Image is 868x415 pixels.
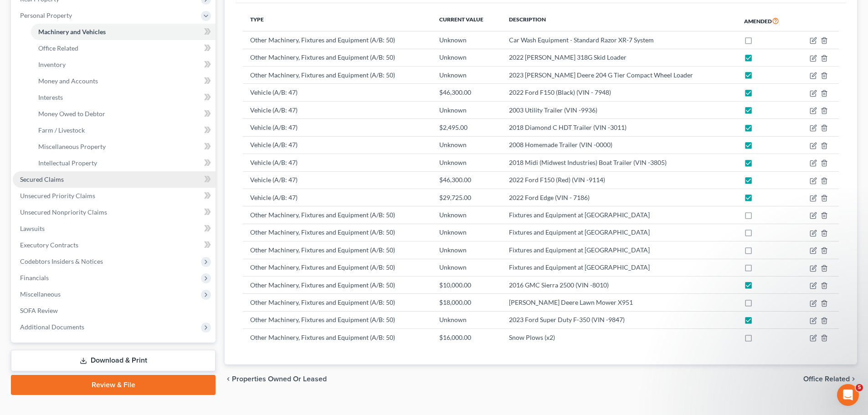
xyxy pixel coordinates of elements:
[243,206,432,224] td: Other Machinery, Fixtures and Equipment (A/B: 50)
[10,268,29,286] img: Profile image for Lindsey
[502,136,737,154] td: 2008 Homemade Trailer (VIN -0000)
[243,294,432,311] td: Other Machinery, Fixtures and Equipment (A/B: 50)
[243,311,432,328] td: Other Machinery, Fixtures and Equipment (A/B: 50)
[243,136,432,154] td: Vehicle (A/B: 47)
[10,32,29,50] img: Profile image for Emma
[502,311,737,328] td: 2023 Ford Super Duty F-350 (VIN -9847)
[243,67,432,84] td: Other Machinery, Fixtures and Equipment (A/B: 50)
[432,119,502,136] td: $2,495.00
[432,206,502,224] td: Unknown
[737,10,796,31] th: Amended
[32,142,85,152] div: [PERSON_NAME]
[20,208,107,216] span: Unsecured Nonpriority Claims
[20,307,58,314] span: SOFA Review
[67,4,117,20] h1: Messages
[61,284,121,321] button: Messages
[73,307,108,313] span: Messages
[502,84,737,101] td: 2022 Ford F150 (Black) (VIN - 7948)
[502,206,737,224] td: Fixtures and Equipment at [GEOGRAPHIC_DATA]
[432,154,502,171] td: Unknown
[31,106,216,122] a: Money Owed to Debtor
[11,375,216,395] a: Review & File
[31,89,216,106] a: Interests
[32,66,658,73] span: Need help figuring out the best way to enter your client's income? Here's a quick article to show...
[160,4,176,20] div: Close
[38,93,63,101] span: Interests
[502,31,737,49] td: Car Wash Equipment - Standard Razor XR-7 System
[432,101,502,118] td: Unknown
[502,10,737,31] th: Description
[502,329,737,346] td: Snow Plows (x2)
[32,75,85,84] div: [PERSON_NAME]
[13,302,216,319] a: SOFA Review
[87,41,113,51] div: • [DATE]
[31,56,216,73] a: Inventory
[432,189,502,206] td: $29,725.00
[502,49,737,66] td: 2022 [PERSON_NAME] 318G Skid Loader
[243,224,432,241] td: Other Machinery, Fixtures and Equipment (A/B: 50)
[87,176,113,185] div: • [DATE]
[38,110,105,118] span: Money Owed to Debtor
[432,84,502,101] td: $46,300.00
[243,241,432,259] td: Other Machinery, Fixtures and Equipment (A/B: 50)
[243,189,432,206] td: Vehicle (A/B: 47)
[144,307,159,313] span: Help
[10,133,29,151] img: Profile image for Kelly
[243,171,432,189] td: Vehicle (A/B: 47)
[502,259,737,276] td: Fixtures and Equipment at [GEOGRAPHIC_DATA]
[13,220,216,237] a: Lawsuits
[432,49,502,66] td: Unknown
[432,276,502,293] td: $10,000.00
[856,384,863,391] span: 5
[32,243,85,253] div: [PERSON_NAME]
[20,257,103,265] span: Codebtors Insiders & Notices
[87,108,113,118] div: • [DATE]
[32,176,85,185] div: [PERSON_NAME]
[20,274,49,282] span: Financials
[38,44,78,52] span: Office Related
[87,277,113,287] div: • [DATE]
[31,138,216,155] a: Miscellaneous Property
[502,241,737,259] td: Fixtures and Equipment at [GEOGRAPHIC_DATA]
[13,204,216,220] a: Unsecured Nonpriority Claims
[10,167,29,185] img: Profile image for Kelly
[10,234,29,252] img: Profile image for Kelly
[243,259,432,276] td: Other Machinery, Fixtures and Equipment (A/B: 50)
[87,75,113,84] div: • [DATE]
[10,200,29,219] img: Profile image for Emma
[32,41,85,51] div: [PERSON_NAME]
[11,350,216,371] a: Download & Print
[38,143,106,150] span: Miscellaneous Property
[10,66,29,84] img: Profile image for Emma
[122,284,182,321] button: Help
[31,122,216,138] a: Farm / Livestock
[38,159,97,167] span: Intellectual Property
[243,329,432,346] td: Other Machinery, Fixtures and Equipment (A/B: 50)
[38,126,85,134] span: Farm / Livestock
[42,256,140,275] button: Send us a message
[243,49,432,66] td: Other Machinery, Fixtures and Equipment (A/B: 50)
[803,375,857,383] button: Office Related chevron_right
[32,100,399,107] span: You're welcome! Hopefully in the future we can build out some more data importing features for ch...
[38,61,66,68] span: Inventory
[432,311,502,328] td: Unknown
[13,188,216,204] a: Unsecured Priority Claims
[32,108,85,118] div: [PERSON_NAME]
[20,192,95,200] span: Unsecured Priority Claims
[20,225,45,232] span: Lawsuits
[13,171,216,188] a: Secured Claims
[243,10,432,31] th: Type
[432,241,502,259] td: Unknown
[837,384,859,406] iframe: Intercom live chat
[502,276,737,293] td: 2016 GMC Sierra 2500 (VIN -8010)
[87,142,113,152] div: • [DATE]
[502,101,737,118] td: 2003 Utility Trailer (VIN -9936)
[502,224,737,241] td: Fixtures and Equipment at [GEOGRAPHIC_DATA]
[21,307,40,313] span: Home
[502,119,737,136] td: 2018 Diamond C HDT Trailer (VIN -3011)
[432,259,502,276] td: Unknown
[20,241,78,249] span: Executory Contracts
[31,73,216,89] a: Money and Accounts
[243,154,432,171] td: Vehicle (A/B: 47)
[13,237,216,253] a: Executory Contracts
